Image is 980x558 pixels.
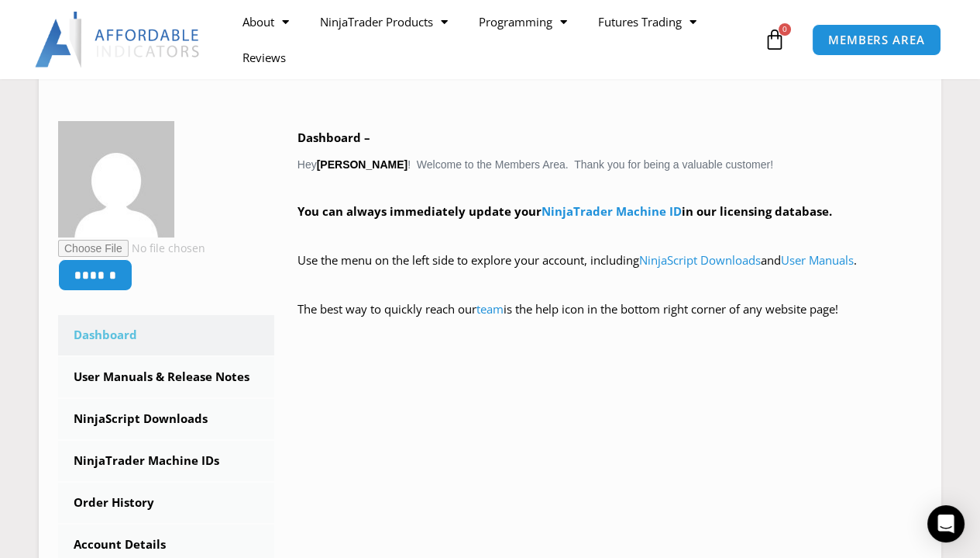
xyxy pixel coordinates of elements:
[463,4,583,40] a: Programming
[58,483,274,523] a: Order History
[297,127,922,342] div: Hey ! Welcome to the Members Area. Thank you for being a valuable customer!
[227,4,304,40] a: About
[828,34,925,46] span: MEMBERS AREA
[227,40,301,75] a: Reviews
[58,357,274,397] a: User Manuals & Release Notes
[779,23,791,36] span: 0
[58,315,274,355] a: Dashboard
[297,299,922,342] p: The best way to quickly reach our is the help icon in the bottom right corner of any website page!
[583,4,712,40] a: Futures Trading
[927,505,965,542] div: Open Intercom Messenger
[639,252,761,268] a: NinjaScript Downloads
[297,250,922,293] p: Use the menu on the left side to explore your account, including and .
[227,4,760,75] nav: Menu
[35,12,201,68] img: LogoAI | Affordable Indicators – NinjaTrader
[297,130,370,145] b: Dashboard –
[304,4,463,40] a: NinjaTrader Products
[812,24,941,56] a: MEMBERS AREA
[58,121,174,237] img: 56c923af6a649dd6340152bc30e98523331a4c49460370ffea2cc926605c3f1e
[58,399,274,439] a: NinjaScript Downloads
[781,252,854,268] a: User Manuals
[476,301,504,317] a: team
[297,203,832,219] strong: You can always immediately update your in our licensing database.
[542,203,682,219] a: NinjaTrader Machine ID
[741,17,809,62] a: 0
[317,158,407,171] strong: [PERSON_NAME]
[58,441,274,481] a: NinjaTrader Machine IDs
